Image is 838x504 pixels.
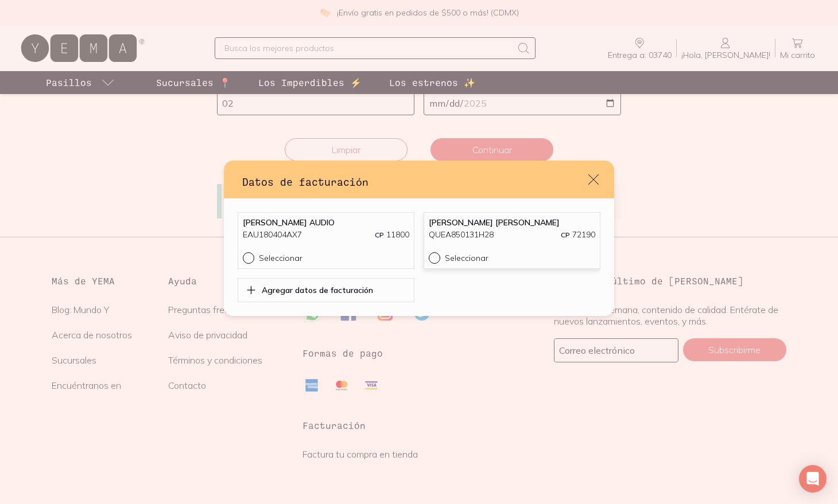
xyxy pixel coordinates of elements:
[224,161,614,316] div: default
[429,229,494,241] p: QUEA850131H28
[429,217,595,228] p: [PERSON_NAME] [PERSON_NAME]
[243,217,409,228] p: [PERSON_NAME] AUDIO
[242,174,587,189] h3: Datos de facturación
[445,253,488,263] p: Seleccionar
[243,229,302,241] p: EAU180404AX7
[259,253,302,263] p: Seleccionar
[375,230,384,239] span: CP
[561,229,595,241] p: 72190
[561,230,570,239] span: CP
[262,285,373,295] p: Agregar datos de facturación
[799,465,827,493] div: Open Intercom Messenger
[375,229,409,241] p: 11800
